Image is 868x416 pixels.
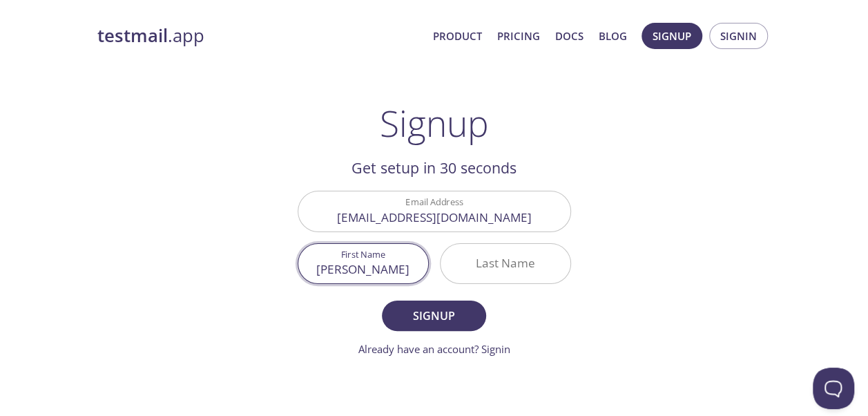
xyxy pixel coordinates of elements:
[380,102,489,144] h1: Signup
[709,23,768,49] button: Signin
[813,368,854,409] iframe: Help Scout Beacon - Open
[358,342,510,356] a: Already have an account? Signin
[497,27,540,45] a: Pricing
[555,27,584,45] a: Docs
[298,156,571,180] h2: Get setup in 30 seconds
[382,301,485,331] button: Signup
[653,27,691,45] span: Signup
[97,23,168,48] strong: testmail
[433,27,482,45] a: Product
[720,27,757,45] span: Signin
[397,306,470,325] span: Signup
[599,27,627,45] a: Blog
[642,23,702,49] button: Signup
[97,24,422,48] a: testmail.app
